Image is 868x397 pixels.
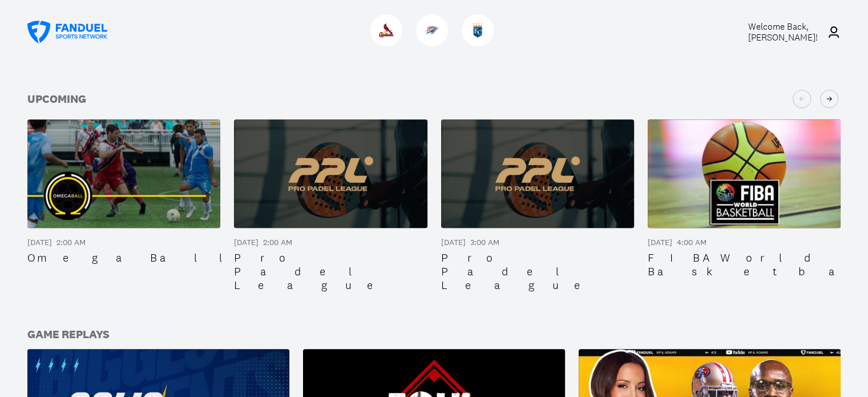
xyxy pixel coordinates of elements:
[234,237,259,248] div: [DATE]
[718,21,841,43] a: Welcome Back,[PERSON_NAME]!
[648,237,672,248] div: [DATE]
[441,119,634,292] a: [DATE]3:00 AMPro Padel League
[462,37,498,49] a: RoyalsRoyals
[234,251,427,292] div: Pro Padel League
[27,251,220,264] div: OmegaBall
[441,237,466,248] div: [DATE]
[27,328,110,340] div: Game Replays
[441,251,634,292] div: Pro Padel League
[425,23,439,38] img: Thunder
[56,237,86,248] div: 2:00 AM
[677,237,706,248] div: 4:00 AM
[648,251,841,278] div: FIBA World Basketball
[379,23,394,38] img: Cardinals
[27,21,107,43] a: FanDuel Sports Network
[370,37,407,49] a: CardinalsCardinals
[648,119,841,278] a: [DATE]4:00 AMFIBA World Basketball
[27,237,52,248] div: [DATE]
[470,237,499,248] div: 3:00 AM
[263,237,292,248] div: 2:00 AM
[470,23,485,38] img: Royals
[234,119,427,292] a: [DATE]2:00 AMPro Padel League
[416,37,453,49] a: ThunderThunder
[27,119,220,264] a: [DATE]2:00 AMOmegaBall
[27,93,86,105] div: Upcoming
[748,21,818,43] span: Welcome Back, [PERSON_NAME] !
